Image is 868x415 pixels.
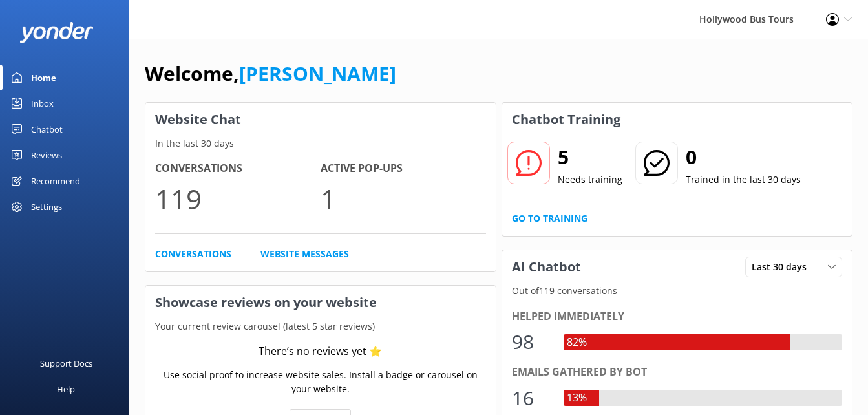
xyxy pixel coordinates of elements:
div: Home [31,65,56,90]
a: Conversations [155,247,231,261]
div: Reviews [31,142,62,168]
h4: Active Pop-ups [321,160,486,177]
div: 98 [512,326,551,357]
p: Needs training [558,173,622,187]
div: Recommend [31,168,80,194]
h3: Chatbot Training [502,103,630,136]
h3: Website Chat [145,103,496,136]
div: There’s no reviews yet ⭐ [259,343,382,360]
a: Go to Training [512,211,587,226]
img: yonder-white-logo.png [19,22,94,43]
a: [PERSON_NAME] [239,60,396,87]
p: In the last 30 days [145,136,496,151]
div: 16 [512,383,551,414]
h2: 5 [558,142,622,173]
p: Your current review carousel (latest 5 star reviews) [145,319,496,334]
a: Website Messages [260,247,349,261]
p: 119 [155,177,321,220]
h2: 0 [686,142,801,173]
div: Settings [31,194,62,220]
h3: AI Chatbot [502,250,591,284]
p: Out of 119 conversations [502,284,852,298]
p: 1 [321,177,486,220]
h1: Welcome, [145,58,396,89]
h4: Conversations [155,160,321,177]
div: 13% [564,390,590,407]
div: Support Docs [40,350,92,376]
div: 82% [564,334,590,351]
p: Use social proof to increase website sales. Install a badge or carousel on your website. [155,368,486,397]
div: Emails gathered by bot [512,364,843,381]
div: Chatbot [31,116,63,142]
div: Helped immediately [512,308,843,325]
div: Help [57,376,75,402]
h3: Showcase reviews on your website [145,286,496,319]
span: Last 30 days [752,260,814,274]
div: Inbox [31,90,54,116]
p: Trained in the last 30 days [686,173,801,187]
